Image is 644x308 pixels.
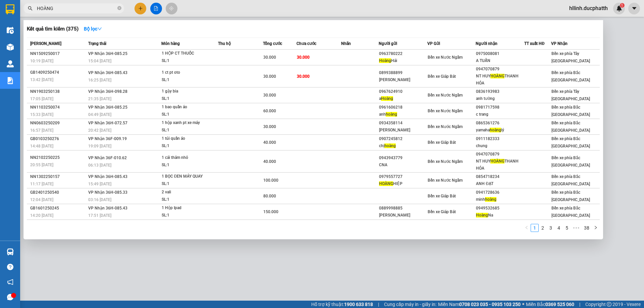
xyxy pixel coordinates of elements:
[30,112,53,117] span: 15:33 [DATE]
[30,77,53,82] span: 13:42 [DATE]
[379,69,427,76] div: 0899388899
[476,135,524,142] div: 0911182333
[476,73,524,87] div: NT HUY THANH HÓA
[162,104,212,111] div: 1 bao quần áo
[297,55,310,60] span: 30.000
[162,127,212,134] div: SL: 1
[428,159,463,164] span: Bến xe Nước Ngầm
[263,93,276,98] span: 30.000
[88,70,127,75] span: VP Nhận 36H-085.43
[297,41,316,46] span: Chưa cước
[88,190,127,195] span: VP Nhận 36H-085.33
[162,135,212,142] div: 1 túi quần áo
[88,112,111,117] span: 04:49 [DATE]
[551,51,590,63] span: Bến xe phía Tây [GEOGRAPHIC_DATA]
[476,111,524,118] div: c trang
[379,173,427,180] div: 0979557727
[381,96,393,101] span: Hoàng
[162,180,212,188] div: SL: 1
[551,206,590,218] span: Bến xe phía Bắc [GEOGRAPHIC_DATA]
[162,57,212,65] div: SL: 1
[7,44,14,51] img: warehouse-icon
[379,58,391,63] span: Hoàng
[379,127,427,134] div: [PERSON_NAME]
[7,248,14,255] img: warehouse-icon
[551,121,590,133] span: Bến xe phía Bắc [GEOGRAPHIC_DATA]
[476,180,524,187] div: ANH ĐẠT
[162,212,212,219] div: SL: 1
[594,226,598,230] span: right
[7,27,14,34] img: warehouse-icon
[555,224,563,232] li: 4
[379,212,427,219] div: [PERSON_NAME]
[476,57,524,64] div: A TUẤN
[162,196,212,203] div: SL: 1
[551,136,590,148] span: Bến xe phía Bắc [GEOGRAPHIC_DATA]
[88,182,111,186] span: 15:49 [DATE]
[263,209,278,214] span: 150.000
[525,226,529,230] span: left
[7,294,13,300] span: message
[7,77,14,84] img: solution-icon
[30,88,86,95] div: NN1903250138
[162,119,212,127] div: 1 hộp xanh pt xe máy
[30,182,53,186] span: 11:17 [DATE]
[88,89,127,94] span: VP Nhận 36H-098.28
[7,279,13,285] span: notification
[428,124,463,129] span: Bến xe Nước Ngầm
[384,143,396,148] span: hoàng
[263,140,276,145] span: 40.000
[379,120,427,127] div: 0934358114
[523,224,531,232] button: left
[88,97,111,101] span: 21:35 [DATE]
[379,57,427,64] div: Hải
[263,159,276,164] span: 40.000
[6,4,14,14] img: logo-vxr
[162,154,212,162] div: 1 cái thảm nhỏ
[162,204,212,212] div: 1 Hộp Ipad
[84,26,102,32] strong: Bộ lọc
[428,74,456,79] span: Bến xe Giáp Bát
[386,112,397,117] span: hoàng
[490,159,504,164] span: HOÀNG
[162,142,212,150] div: SL: 1
[428,93,463,98] span: Bến xe Nước Ngầm
[379,142,427,149] div: chị
[218,41,231,46] span: Thu hộ
[30,59,53,63] span: 10:19 [DATE]
[162,69,212,76] div: 1 ct pt oto
[88,136,127,141] span: VP Nhận 36F-009.19
[30,173,86,180] div: NN1302250157
[117,6,121,10] span: close-circle
[428,55,463,60] span: Bến xe Nước Ngầm
[428,109,463,113] span: Bến xe Nước Ngầm
[476,104,524,111] div: 0981717598
[78,23,107,34] button: Bộ lọcdown
[428,140,456,145] span: Bến xe Giáp Bát
[162,88,212,95] div: 1 gậy bia
[88,144,111,148] span: 19:09 [DATE]
[476,50,524,57] div: 0975008081
[539,224,546,232] a: 2
[161,41,180,46] span: Món hàng
[88,105,127,110] span: VP Nhận 36H-085.25
[297,74,310,79] span: 30.000
[30,163,53,167] span: 20:55 [DATE]
[476,205,524,212] div: 0949532685
[263,74,276,79] span: 30.000
[379,155,427,162] div: 0943943779
[88,163,111,168] span: 06:13 [DATE]
[476,142,524,149] div: chung
[571,224,582,232] span: •••
[162,50,212,57] div: 1 HỘP CT THUỐC
[379,162,427,169] div: CNA
[30,50,86,57] div: NN1509250017
[551,190,590,202] span: Bến xe phía Bắc [GEOGRAPHIC_DATA]
[28,6,33,11] span: search
[551,41,568,46] span: VP Nhận
[379,104,427,111] div: 0961606218
[531,224,538,232] a: 1
[427,41,440,46] span: VP Gửi
[582,224,591,232] a: 38
[476,212,524,219] div: Na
